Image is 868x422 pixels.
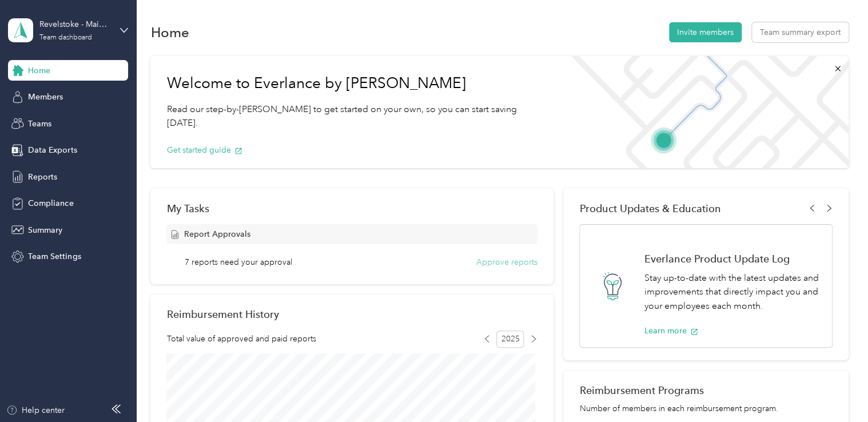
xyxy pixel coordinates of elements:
span: Team Settings [28,250,81,262]
div: My Tasks [166,202,537,214]
div: Team dashboard [39,34,92,41]
p: Stay up-to-date with the latest updates and improvements that directly impact you and your employ... [644,271,819,313]
button: Invite members [669,22,742,42]
p: Number of members in each reimbursement program. [579,403,832,415]
span: Compliance [28,197,73,209]
span: Report Approvals [184,228,250,240]
span: Members [28,91,63,103]
span: Summary [28,224,62,236]
span: Total value of approved and paid reports [166,333,316,345]
button: Help center [6,404,65,416]
button: Get started guide [166,144,242,156]
span: 2025 [496,331,524,348]
button: Learn more [644,325,698,337]
div: Revelstoke - Maintenance [39,18,111,30]
span: Product Updates & Education [579,202,720,214]
h2: Reimbursement Programs [579,384,832,396]
button: Team summary export [752,22,849,42]
span: 7 reports need your approval [185,256,292,268]
iframe: Everlance-gr Chat Button Frame [804,358,868,422]
h1: Welcome to Everlance by [PERSON_NAME] [166,74,543,93]
h1: Everlance Product Update Log [644,253,819,265]
h1: Home [150,26,189,38]
img: Welcome to everlance [560,56,849,168]
p: Read our step-by-[PERSON_NAME] to get started on your own, so you can start saving [DATE]. [166,102,543,130]
span: Teams [28,118,51,130]
span: Home [28,65,50,77]
span: Reports [28,171,57,183]
span: Data Exports [28,144,77,156]
h2: Reimbursement History [166,308,278,320]
button: Approve reports [476,256,537,268]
